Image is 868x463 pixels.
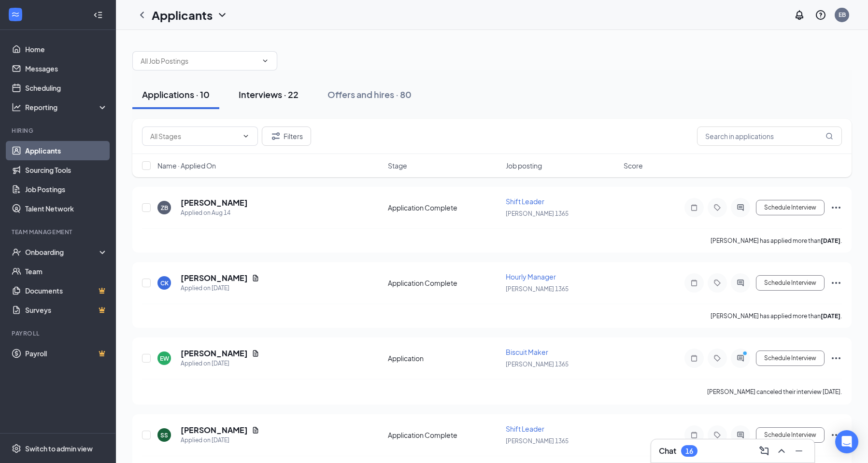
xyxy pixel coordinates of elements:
[25,444,93,453] div: Switch to admin view
[688,431,700,439] svg: Note
[161,204,168,212] div: ZB
[830,429,842,441] svg: Ellipses
[12,126,106,135] div: Hiring
[25,199,108,218] a: Talent Network
[327,88,412,100] div: Offers and hires · 80
[830,202,842,213] svg: Ellipses
[711,204,723,211] svg: Tag
[506,210,569,217] span: [PERSON_NAME] 1365
[12,228,106,236] div: Team Management
[181,197,248,208] h5: [PERSON_NAME]
[25,160,108,180] a: Sourcing Tools
[12,247,21,257] svg: UserCheck
[711,431,723,439] svg: Tag
[12,329,106,337] div: Payroll
[830,277,842,289] svg: Ellipses
[388,203,500,212] div: Application Complete
[252,350,259,357] svg: Document
[506,348,548,356] span: Biscuit Maker
[735,431,746,439] svg: ActiveChat
[12,102,21,112] svg: Analysis
[388,161,407,170] span: Stage
[157,161,216,170] span: Name · Applied On
[685,447,693,455] div: 16
[711,354,723,362] svg: Tag
[624,161,643,170] span: Score
[776,445,787,457] svg: ChevronUp
[160,279,169,287] div: CK
[688,279,700,287] svg: Note
[242,132,250,140] svg: ChevronDown
[25,78,108,98] a: Scheduling
[181,425,248,435] h5: [PERSON_NAME]
[181,273,248,283] h5: [PERSON_NAME]
[758,445,770,457] svg: ComposeMessage
[697,126,842,146] input: Search in applications
[793,445,805,457] svg: Minimize
[25,344,108,363] a: PayrollCrown
[152,7,213,23] h1: Applicants
[261,57,269,65] svg: ChevronDown
[506,272,556,281] span: Hourly Manager
[711,312,842,320] p: [PERSON_NAME] has applied more than .
[136,9,148,21] svg: ChevronLeft
[181,208,248,218] div: Applied on Aug 14
[388,353,500,363] div: Application
[735,204,746,211] svg: ActiveChat
[160,431,168,439] div: SS
[756,351,825,366] button: Schedule Interview
[388,278,500,288] div: Application Complete
[756,443,772,459] button: ComposeMessage
[25,281,108,300] a: DocumentsCrown
[93,10,103,20] svg: Collapse
[25,59,108,78] a: Messages
[181,283,259,293] div: Applied on [DATE]
[756,427,825,443] button: Schedule Interview
[506,161,542,170] span: Job posting
[25,40,108,59] a: Home
[825,132,833,140] svg: MagnifyingGlass
[25,141,108,160] a: Applicants
[25,247,100,257] div: Onboarding
[735,279,746,287] svg: ActiveChat
[506,197,544,206] span: Shift Leader
[794,9,805,21] svg: Notifications
[239,88,299,100] div: Interviews · 22
[735,354,746,362] svg: ActiveChat
[506,424,544,433] span: Shift Leader
[160,354,169,363] div: EW
[150,131,238,141] input: All Stages
[252,274,259,282] svg: Document
[25,300,108,320] a: SurveysCrown
[830,352,842,364] svg: Ellipses
[711,279,723,287] svg: Tag
[821,237,840,244] b: [DATE]
[181,348,248,359] h5: [PERSON_NAME]
[25,102,108,112] div: Reporting
[141,56,257,66] input: All Job Postings
[506,285,569,293] span: [PERSON_NAME] 1365
[216,9,228,21] svg: ChevronDown
[12,444,21,453] svg: Settings
[774,443,789,459] button: ChevronUp
[659,446,676,456] h3: Chat
[506,437,569,445] span: [PERSON_NAME] 1365
[25,262,108,281] a: Team
[821,312,840,320] b: [DATE]
[711,237,842,245] p: [PERSON_NAME] has applied more than .
[688,204,700,211] svg: Note
[740,351,752,358] svg: PrimaryDot
[839,11,846,19] div: EB
[815,9,826,21] svg: QuestionInfo
[262,126,311,146] button: Filter Filters
[25,180,108,199] a: Job Postings
[252,426,259,434] svg: Document
[181,435,259,445] div: Applied on [DATE]
[181,359,259,368] div: Applied on [DATE]
[11,10,20,19] svg: WorkstreamLogo
[270,130,282,142] svg: Filter
[142,88,210,100] div: Applications · 10
[756,275,825,291] button: Schedule Interview
[506,361,569,368] span: [PERSON_NAME] 1365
